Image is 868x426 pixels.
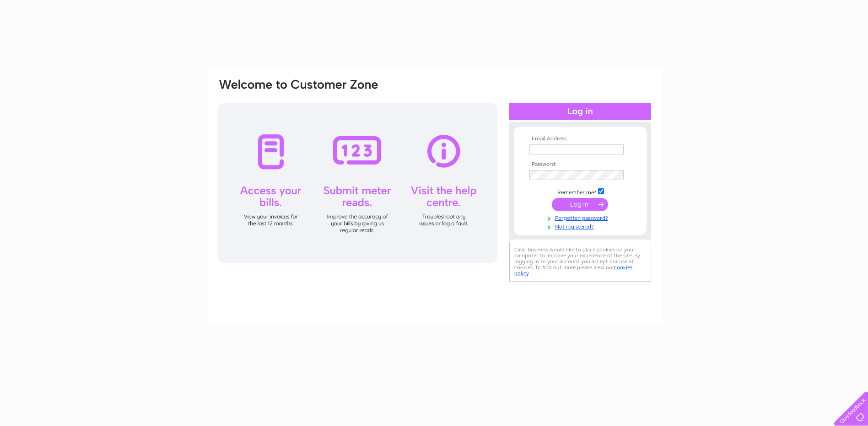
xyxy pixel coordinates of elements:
[509,242,651,282] div: Clear Business would like to place cookies on your computer to improve your experience of the sit...
[527,136,633,142] th: Email Address:
[529,222,633,230] a: Not registered?
[514,264,632,277] a: cookies policy
[529,213,633,222] a: Forgotten password?
[527,187,633,196] td: Remember me?
[552,198,608,211] input: Submit
[527,161,633,168] th: Password:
